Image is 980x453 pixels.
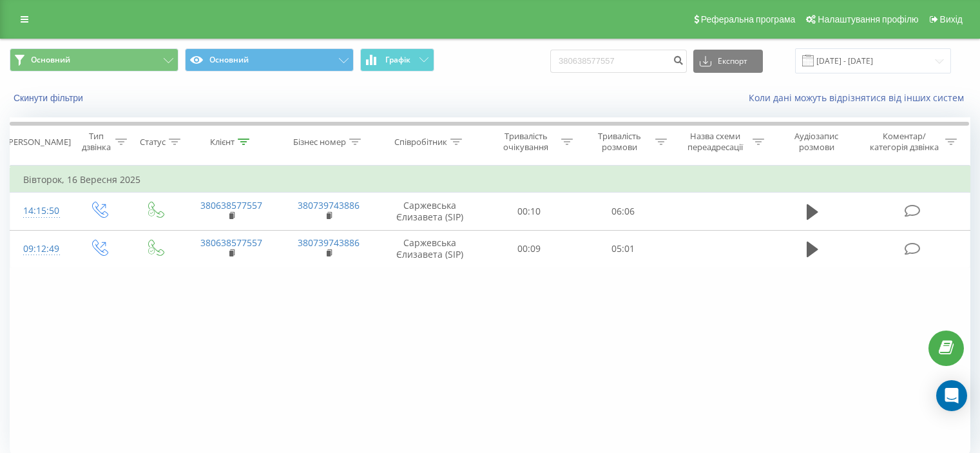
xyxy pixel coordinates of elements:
[867,131,942,153] div: Коментар/категорія дзвінка
[10,167,970,193] td: Вівторок, 16 Вересня 2025
[378,193,483,230] td: Саржевська Єлизавета (SIP)
[550,50,687,73] input: Пошук за номером
[200,236,262,249] a: 380638577557
[200,199,262,211] a: 380638577557
[936,380,967,411] div: Open Intercom Messenger
[360,48,434,72] button: Графік
[298,199,360,211] a: 380739743886
[185,48,354,72] button: Основний
[23,236,57,262] div: 09:12:49
[140,137,166,148] div: Статус
[494,131,559,153] div: Тривалість очікування
[10,92,90,104] button: Скинути фільтри
[298,236,360,249] a: 380739743886
[31,55,70,65] span: Основний
[693,50,763,73] button: Експорт
[749,92,970,104] a: Коли дані можуть відрізнятися вiд інших систем
[779,131,854,153] div: Аудіозапис розмови
[483,230,576,267] td: 00:09
[81,131,111,153] div: Тип дзвінка
[210,137,235,148] div: Клієнт
[701,14,796,24] span: Реферальна програма
[293,137,346,148] div: Бізнес номер
[588,131,652,153] div: Тривалість розмови
[23,198,57,224] div: 14:15:50
[385,55,410,64] span: Графік
[818,14,918,24] span: Налаштування профілю
[576,193,669,230] td: 06:06
[682,131,749,153] div: Назва схеми переадресації
[10,48,178,72] button: Основний
[394,137,447,148] div: Співробітник
[483,193,576,230] td: 00:10
[576,230,669,267] td: 05:01
[940,14,963,24] span: Вихід
[378,230,483,267] td: Саржевська Єлизавета (SIP)
[6,137,71,148] div: [PERSON_NAME]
